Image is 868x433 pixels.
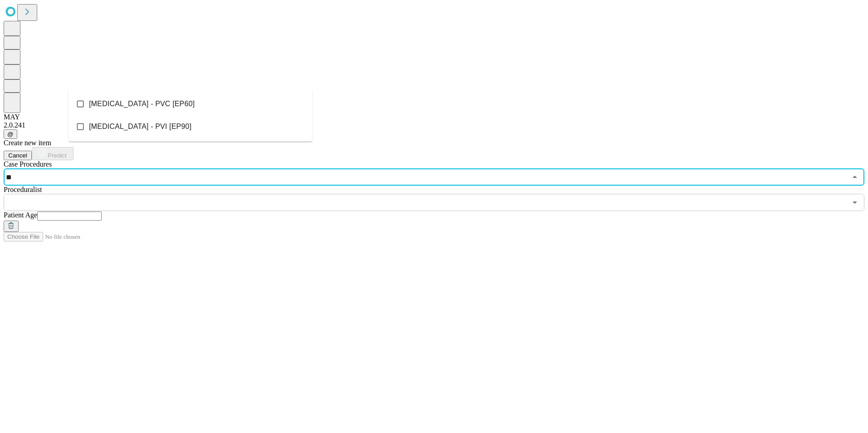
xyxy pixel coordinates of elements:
span: Patient Age [4,211,37,219]
button: @ [4,129,17,139]
div: MAY [4,113,864,121]
span: Create new item [4,139,51,147]
span: Scheduled Procedure [4,160,52,168]
button: Cancel [4,151,32,160]
button: Open [848,196,861,209]
span: Predict [48,152,66,159]
span: @ [7,131,14,138]
span: Proceduralist [4,186,42,193]
span: [MEDICAL_DATA] - PVC [EP60] [89,98,195,109]
div: 2.0.241 [4,121,864,129]
button: Close [848,171,861,183]
span: [MEDICAL_DATA] - PVI [EP90] [89,121,192,132]
span: Cancel [8,152,27,159]
button: Predict [32,147,74,160]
